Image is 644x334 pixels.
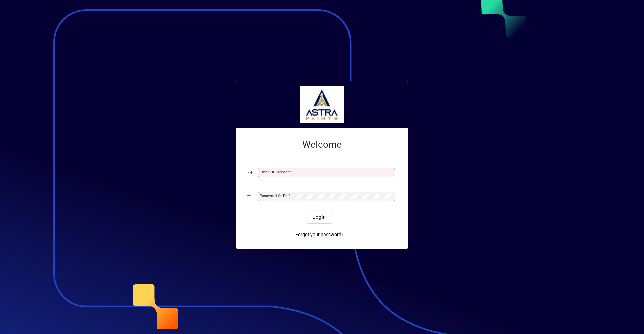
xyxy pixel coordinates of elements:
[292,228,346,241] a: Forgot your password?
[247,139,397,150] h2: Welcome
[307,211,331,223] button: Login
[260,193,288,198] mat-label: Password or Pin
[295,231,344,238] span: Forgot your password?
[260,170,290,174] mat-label: Email or Barcode
[312,214,326,221] span: Login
